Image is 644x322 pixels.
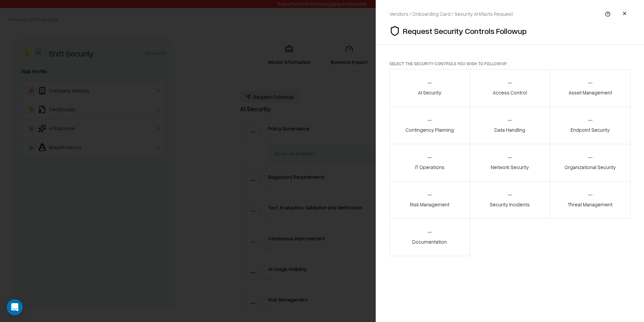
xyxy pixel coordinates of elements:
[494,126,525,133] p: Data Handling
[418,89,441,96] p: AI Security
[470,107,550,144] button: Data Handling
[389,61,631,67] p: Select the security controls you wish to followup:
[491,164,529,171] p: Network Security
[389,107,470,144] button: Contingency Planning
[568,201,612,208] p: Threat Management
[406,126,454,133] p: Contingency Planning
[565,164,616,171] p: Organizational Security
[470,69,550,107] button: Access Control
[493,89,527,96] p: Access Control
[550,69,631,107] button: Asset Management
[569,89,612,96] p: Asset Management
[403,26,527,36] p: Request Security Controls Followup
[389,10,513,17] div: Vendors / Onboarding Card / Security Artifacts Request
[470,144,550,182] button: Network Security
[550,144,631,182] button: Organizational Security
[389,181,470,219] button: Risk Management
[389,218,470,256] button: Documentation
[490,201,530,208] p: Security Incidents
[389,69,470,107] button: AI Security
[550,181,631,219] button: Threat Management
[410,201,449,208] p: Risk Management
[389,144,470,182] button: IT Operations
[571,126,610,133] p: Endpoint Security
[550,107,631,144] button: Endpoint Security
[470,181,550,219] button: Security Incidents
[415,164,444,171] p: IT Operations
[412,238,447,245] p: Documentation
